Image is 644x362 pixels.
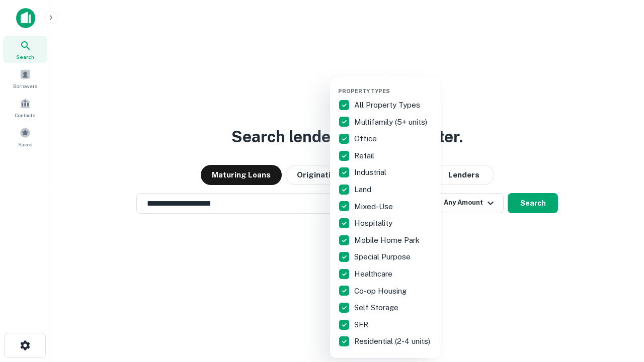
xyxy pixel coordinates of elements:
p: Self Storage [354,302,400,314]
p: All Property Types [354,99,422,111]
p: Special Purpose [354,251,413,263]
p: Hospitality [354,217,394,229]
p: Office [354,133,379,145]
p: Retail [354,150,376,162]
p: Healthcare [354,268,394,280]
p: SFR [354,319,370,331]
p: Mixed-Use [354,201,395,213]
p: Land [354,184,373,196]
iframe: Chat Widget [594,282,644,330]
p: Mobile Home Park [354,234,422,246]
p: Multifamily (5+ units) [354,116,429,128]
p: Co-op Housing [354,285,409,297]
span: Property Types [338,88,390,94]
p: Industrial [354,166,388,178]
p: Residential (2-4 units) [354,335,432,347]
